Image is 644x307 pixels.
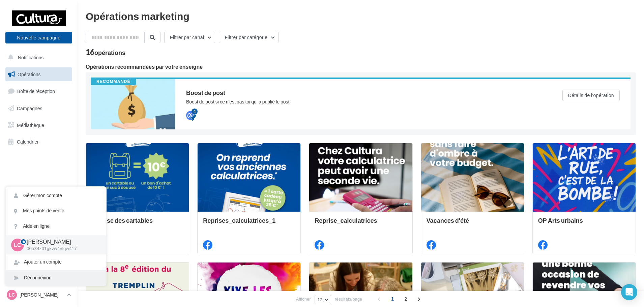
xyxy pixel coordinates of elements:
a: Campagnes [4,101,74,116]
span: Calendrier [17,139,39,145]
div: Boost de post [186,90,535,96]
a: Aide en ligne [6,219,106,234]
span: Médiathèque [17,122,44,128]
span: Notifications [18,55,43,60]
span: Afficher [296,296,311,302]
div: Opérations marketing [86,11,636,21]
span: 12 [318,297,323,302]
p: 00u34z01gkvw4nlqw417 [27,246,95,252]
button: 12 [315,295,331,304]
p: [PERSON_NAME] [20,291,64,298]
div: 4 [192,109,198,115]
span: 2 [400,294,411,304]
a: LC [PERSON_NAME] [5,288,72,301]
span: Boîte de réception [17,88,55,94]
span: LC [14,241,21,249]
a: Gérer mon compte [6,188,106,203]
div: OP Arts urbains [538,217,630,231]
div: opérations [94,50,125,56]
p: [PERSON_NAME] [27,238,95,246]
span: 1 [387,294,398,304]
button: Filtrer par catégorie [219,32,279,43]
span: résultats/page [335,296,362,302]
a: Boîte de réception [4,84,74,98]
div: Open Intercom Messenger [621,284,637,300]
div: Reprises_calculatrices_1 [203,217,295,231]
div: Reprise_calculatrices [315,217,407,231]
div: Vacances d'été [427,217,519,231]
div: Reprise des cartables [91,217,183,231]
span: Opérations [18,71,40,77]
button: Nouvelle campagne [5,32,72,43]
span: Campagnes [17,105,42,111]
div: Boost de post si ce n'est pas toi qui a publié le post [186,98,535,105]
button: Détails de l'opération [562,90,620,101]
button: Notifications [4,51,71,65]
div: Déconnexion [6,270,106,285]
a: Calendrier [4,135,74,149]
div: Opérations recommandées par votre enseigne [86,64,636,69]
div: Recommandé [91,79,136,85]
a: Mes points de vente [6,203,106,218]
button: Filtrer par canal [164,32,215,43]
a: Médiathèque [4,118,74,132]
span: LC [9,291,15,298]
div: Ajouter un compte [6,254,106,270]
div: 16 [86,49,125,56]
a: Opérations [4,67,74,82]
